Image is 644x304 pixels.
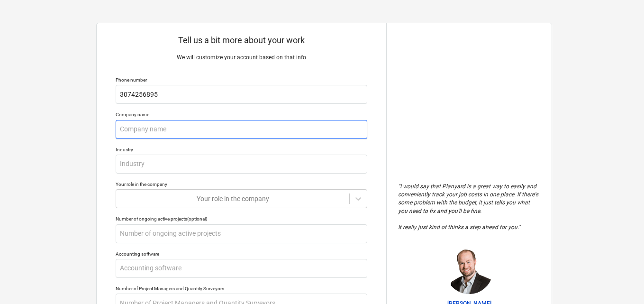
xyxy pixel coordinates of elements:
[116,224,367,243] input: Number of ongoing active projects
[398,183,540,231] p: " I would say that Planyard is a great way to easily and conveniently track your job costs in one...
[116,85,367,104] input: Your phone number
[597,258,644,304] iframe: Chat Widget
[116,147,367,153] div: Industry
[116,181,367,187] div: Your role in the company
[116,251,367,257] div: Accounting software
[116,54,367,62] p: We will customize your account based on that info
[116,259,367,278] input: Accounting software
[116,111,367,118] div: Company name
[116,77,367,83] div: Phone number
[116,216,367,222] div: Number of ongoing active projects (optional)
[116,286,367,292] div: Number of Project Managers and Quantity Surveyors
[116,35,367,46] p: Tell us a bit more about your work
[445,247,493,294] img: Jordan Cohen
[116,120,367,139] input: Company name
[116,155,367,174] input: Industry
